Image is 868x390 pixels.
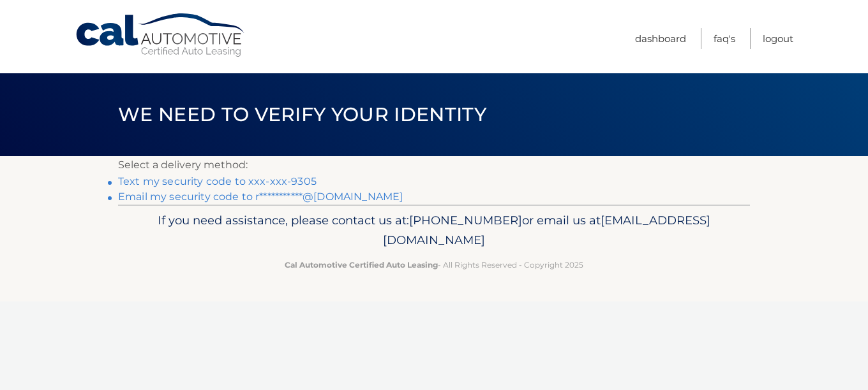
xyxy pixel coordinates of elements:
a: Dashboard [635,28,686,49]
p: Select a delivery method: [118,156,750,174]
span: We need to verify your identity [118,103,486,126]
strong: Cal Automotive Certified Auto Leasing [285,260,438,270]
a: Text my security code to xxx-xxx-9305 [118,175,317,187]
p: - All Rights Reserved - Copyright 2025 [126,258,742,271]
p: If you need assistance, please contact us at: or email us at [126,210,742,251]
a: Cal Automotive [75,13,247,58]
a: Logout [763,28,793,49]
span: [PHONE_NUMBER] [409,213,522,227]
a: FAQ's [714,28,735,49]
